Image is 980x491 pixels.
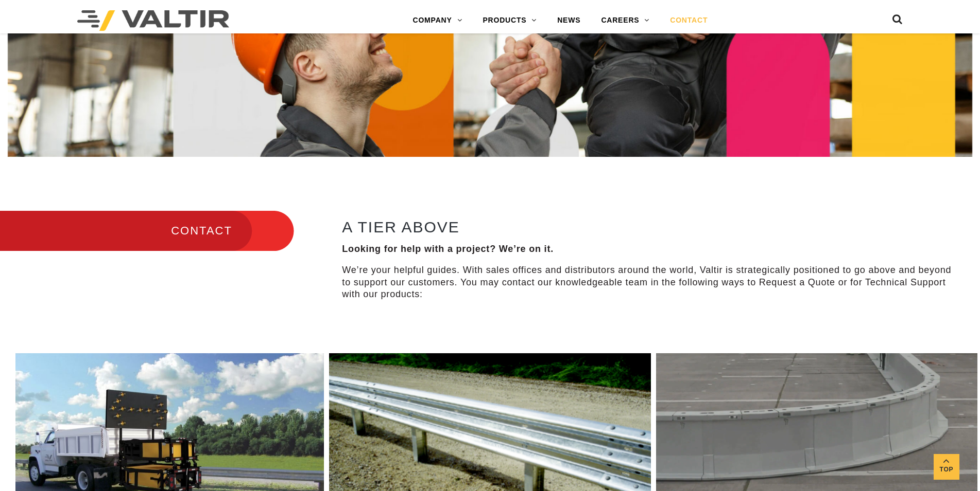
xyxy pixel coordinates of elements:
[547,10,591,31] a: NEWS
[342,219,952,235] h2: A TIER ABOVE
[402,10,472,31] a: COMPANY
[342,244,554,254] strong: Looking for help with a project? We’re on it.
[934,454,959,480] a: Top
[472,10,547,31] a: PRODUCTS
[591,10,660,31] a: CAREERS
[342,264,952,300] p: We’re your helpful guides. With sales offices and distributors around the world, Valtir is strate...
[934,464,959,476] span: Top
[660,10,718,31] a: CONTACT
[77,10,229,31] img: Valtir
